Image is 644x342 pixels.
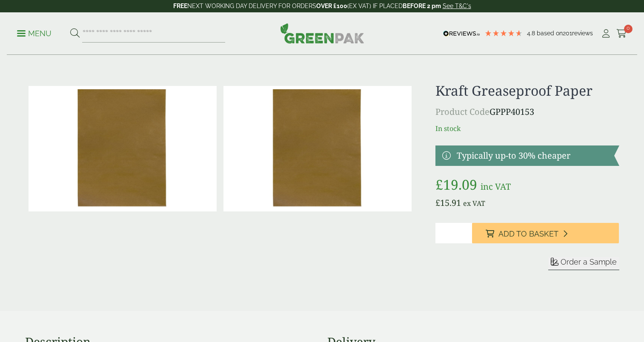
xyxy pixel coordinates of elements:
[17,28,52,39] p: Menu
[624,25,633,33] span: 0
[472,223,619,243] button: Add to Basket
[435,175,477,194] bdi: 19.09
[435,123,619,134] p: In stock
[435,83,619,99] h1: Kraft Greaseproof Paper
[280,23,364,43] img: GreenPak Supplies
[223,86,412,211] img: Kraft Greaseproof Paper Full Case 0
[563,30,572,37] span: 201
[435,105,619,118] p: GPPP40153
[572,30,593,37] span: reviews
[29,86,217,211] img: Kraft Greaseproof Paper 0
[463,199,485,208] span: ex VAT
[173,3,187,9] strong: FREE
[616,29,627,38] i: Cart
[616,27,627,40] a: 0
[561,257,617,266] span: Order a Sample
[498,229,558,239] span: Add to Basket
[601,29,611,38] i: My Account
[17,28,52,37] a: Menu
[435,175,443,194] span: £
[537,30,563,37] span: Based on
[481,181,511,192] span: inc VAT
[435,197,440,208] span: £
[484,29,523,37] div: 4.79 Stars
[316,3,347,9] strong: OVER £100
[435,197,461,208] bdi: 15.91
[548,257,619,270] button: Order a Sample
[443,3,471,9] a: See T&C's
[443,31,480,37] img: REVIEWS.io
[435,106,489,117] span: Product Code
[527,30,537,37] span: 4.8
[403,3,441,9] strong: BEFORE 2 pm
